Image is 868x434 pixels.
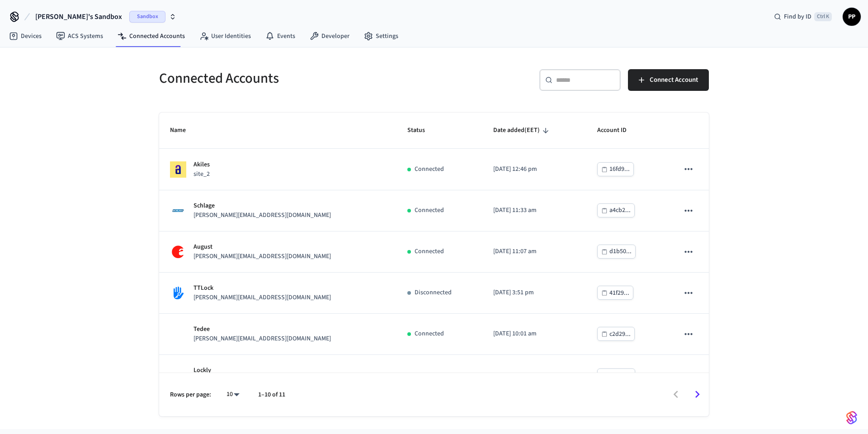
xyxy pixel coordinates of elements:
p: [DATE] 12:46 pm [493,165,576,174]
a: Devices [2,28,49,44]
button: Go to next page [687,384,708,405]
p: 1–10 of 11 [258,390,285,400]
span: Find by ID [784,12,811,21]
img: August Logo, Square [170,244,186,260]
button: 05b59... [597,368,635,382]
div: c2d29... [609,329,631,340]
a: Connected Accounts [110,28,192,44]
p: site_2 [193,170,210,179]
p: [DATE] 3:51 pm [493,288,576,297]
button: PP [843,8,861,26]
p: [DATE] 10:01 am [493,329,576,339]
p: [PERSON_NAME][EMAIL_ADDRESS][DOMAIN_NAME] [193,334,331,344]
span: Sandbox [129,11,165,23]
p: Rows per page: [170,390,211,400]
p: Connected [415,329,444,339]
button: c2d29... [597,327,635,341]
p: [DATE] 11:33 am [493,206,576,215]
div: 16fd9... [609,164,630,175]
span: PP [844,9,860,25]
p: Tedee [193,325,331,334]
p: Akiles [193,160,210,170]
span: Ctrl K [814,12,832,21]
img: Lockly Logo, Square [170,371,186,379]
h5: Connected Accounts [159,69,429,88]
span: Account ID [597,123,638,137]
p: [DATE] 2:02 pm [493,371,576,380]
div: Find by IDCtrl K [767,9,839,25]
img: Schlage Logo, Square [170,203,186,219]
span: Connect Account [650,74,698,86]
span: Status [407,123,437,137]
a: Developer [302,28,357,44]
p: August [193,242,331,252]
a: ACS Systems [49,28,110,44]
span: Date added(EET) [493,123,552,137]
a: Settings [357,28,406,44]
button: Connect Account [628,69,709,91]
p: [PERSON_NAME][EMAIL_ADDRESS][DOMAIN_NAME] [193,252,331,261]
button: d1b50... [597,245,636,259]
p: Connected [415,206,444,215]
p: [PERSON_NAME][EMAIL_ADDRESS][DOMAIN_NAME] [193,211,331,220]
p: TTLock [193,283,331,293]
div: a4cb2... [609,205,631,216]
p: [DATE] 11:07 am [493,247,576,256]
p: [PERSON_NAME][EMAIL_ADDRESS][DOMAIN_NAME] [193,293,331,302]
button: 16fd9... [597,162,634,176]
p: Connected [415,247,444,256]
p: Connected [415,371,444,380]
p: Connected [415,165,444,174]
div: 05b59... [609,370,631,381]
a: User Identities [192,28,258,44]
p: Schlage [193,201,331,211]
div: 10 [222,388,244,401]
span: Name [170,123,198,137]
p: Lockly [193,366,331,375]
img: SeamLogoGradient.69752ec5.svg [846,410,857,425]
a: Events [258,28,302,44]
button: 41f29... [597,286,633,300]
div: 41f29... [609,288,629,299]
div: d1b50... [609,246,632,257]
p: Disconnected [415,288,452,297]
img: TTLock Logo, Square [170,285,186,301]
span: [PERSON_NAME]'s Sandbox [35,11,122,22]
button: a4cb2... [597,203,635,217]
img: Akiles Logo, Square [170,161,186,178]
